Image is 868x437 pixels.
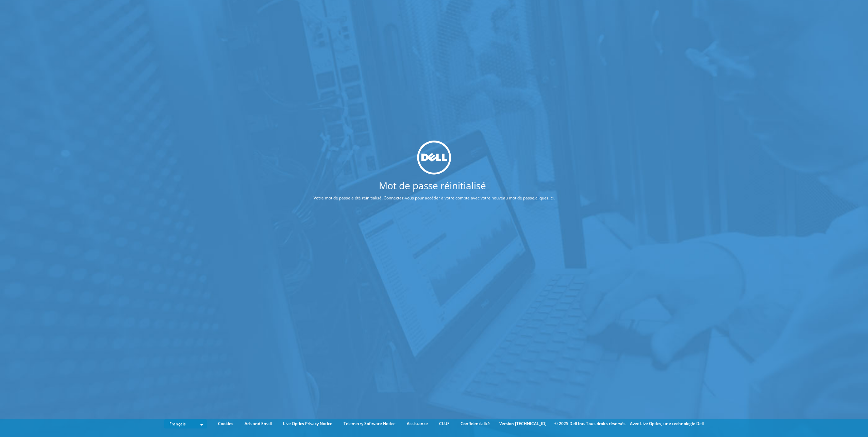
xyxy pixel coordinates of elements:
a: Telemetry Software Notice [338,420,401,427]
a: CLUF [434,420,454,427]
a: Live Optics Privacy Notice [278,420,337,427]
p: Votre mot de passe a été réinitialisé. Connectez-vous pour accéder à votre compte avec votre nouv... [288,194,580,202]
a: Confidentialité [455,420,495,427]
li: Avec Live Optics, une technologie Dell [630,420,704,427]
li: Version [TECHNICAL_ID] [496,420,550,427]
li: © 2025 Dell Inc. Tous droits réservés [551,420,629,427]
a: Assistance [402,420,433,427]
h1: Mot de passe réinitialisé [288,181,577,190]
a: Cookies [213,420,238,427]
img: dell_svg_logo.svg [417,140,451,174]
a: Ads and Email [239,420,277,427]
a: cliquez ici [535,195,554,201]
